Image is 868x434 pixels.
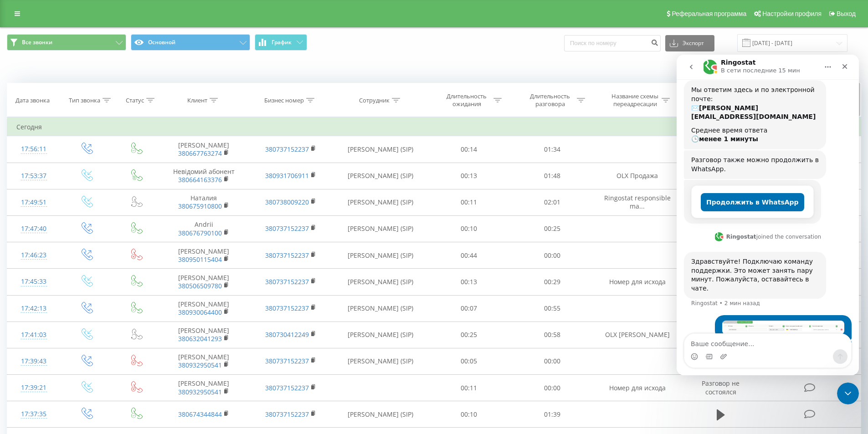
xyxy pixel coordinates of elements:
td: [PERSON_NAME] [160,348,247,374]
div: 17:42:13 [16,300,51,317]
div: Тип звонка [69,97,100,104]
div: Бизнес номер [264,97,304,104]
a: 380730412249 [265,330,309,339]
td: OLX Продажа [594,163,680,189]
a: 380667763274 [178,149,222,158]
td: [PERSON_NAME] [160,322,247,348]
a: 380931706911 [265,171,309,180]
button: Экспорт [665,35,714,51]
a: 380930064400 [178,308,222,317]
div: 17:45:33 [16,273,51,291]
td: 01:39 [511,401,594,428]
td: 00:29 [511,269,594,295]
td: 00:25 [511,215,594,242]
span: Настройки профиля [762,10,822,17]
div: Клиент [187,97,207,104]
span: График [272,39,292,46]
div: 17:41:03 [16,326,51,344]
td: 00:05 [427,348,511,374]
div: 17:53:37 [16,167,51,185]
a: 380737152237 [265,357,309,365]
button: График [255,34,307,51]
td: 00:00 [511,348,594,374]
input: Поиск по номеру [564,35,661,51]
a: 380737152237 [265,383,309,392]
div: Статус [126,97,144,104]
div: 17:39:21 [16,379,51,397]
td: 00:14 [427,136,511,163]
td: 02:01 [511,189,594,215]
td: [PERSON_NAME] [160,242,247,269]
iframe: Intercom live chat [837,383,859,404]
div: 17:49:51 [16,194,51,211]
a: 380737152237 [265,410,309,419]
span: Разговор не состоялся [702,379,740,396]
td: [PERSON_NAME] (SIP) [334,242,427,269]
td: 00:25 [427,322,511,348]
div: Сотрудник [359,97,390,104]
div: 17:37:35 [16,405,51,423]
td: Andrii [160,215,247,242]
a: 380737152237 [265,224,309,233]
a: 380738009220 [265,198,309,206]
td: [PERSON_NAME] (SIP) [334,269,427,295]
td: 00:07 [427,295,511,322]
button: Основной [131,34,250,51]
a: 380737152237 [265,145,309,153]
td: 00:00 [511,375,594,401]
td: [PERSON_NAME] [160,136,247,163]
td: 00:10 [427,401,511,428]
div: Дата звонка [15,97,50,104]
a: 380676790100 [178,229,222,237]
a: 380664163376 [178,175,222,184]
a: 380932950541 [178,361,222,369]
td: OLX [PERSON_NAME] [594,322,680,348]
td: [PERSON_NAME] (SIP) [334,322,427,348]
td: [PERSON_NAME] (SIP) [334,295,427,322]
td: [PERSON_NAME] (SIP) [334,163,427,189]
span: Выход [837,10,856,17]
a: 380675910800 [178,202,222,210]
td: 00:10 [427,215,511,242]
a: 380632041293 [178,334,222,343]
div: 17:47:40 [16,220,51,238]
div: 17:46:23 [16,246,51,264]
a: 380737152237 [265,251,309,260]
button: Все звонки [7,34,126,51]
td: 00:58 [511,322,594,348]
a: 380737152237 [265,304,309,312]
span: Реферальная программа [672,10,746,17]
div: Название схемы переадресации [611,92,659,108]
td: Номер для исхода [594,269,680,295]
span: Все звонки [22,39,52,46]
td: [PERSON_NAME] (SIP) [334,401,427,428]
td: 01:34 [511,136,594,163]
